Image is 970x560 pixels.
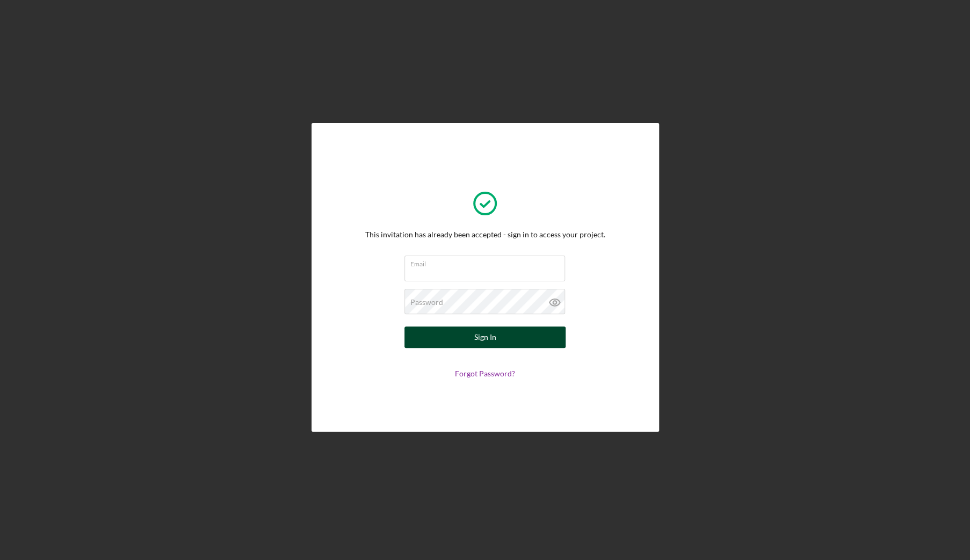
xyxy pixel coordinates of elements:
[404,326,566,348] button: Sign In
[410,298,443,307] label: Password
[455,369,515,378] a: Forgot Password?
[410,256,565,268] label: Email
[365,230,605,239] div: This invitation has already been accepted - sign in to access your project.
[474,326,496,348] div: Sign In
